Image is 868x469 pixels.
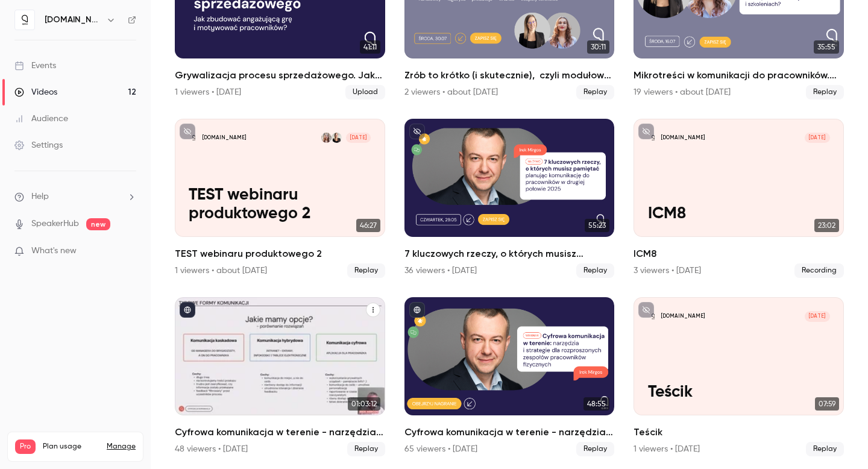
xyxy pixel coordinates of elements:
span: 55:23 [585,219,609,232]
img: Monika Duda [332,133,342,143]
button: published [180,302,195,318]
h2: ICM8 [634,247,844,261]
div: 65 viewers • [DATE] [404,443,477,455]
div: 19 viewers • about [DATE] [634,86,731,98]
a: SpeakerHub [31,218,79,230]
li: ICM8 [634,119,844,278]
span: Replay [806,442,844,456]
p: [DOMAIN_NAME] [661,134,705,142]
span: Pro [15,439,36,454]
p: [DOMAIN_NAME] [203,134,246,142]
span: 35:55 [814,40,839,54]
div: 1 viewers • [DATE] [634,443,700,455]
button: unpublished [409,124,425,139]
a: 01:03:12Cyfrowa komunikacja w terenie - narzędzia i strategie dla rozproszonych zespołów pracowni... [175,297,385,456]
span: Replay [576,263,614,278]
div: 36 viewers • [DATE] [404,265,477,277]
button: published [409,302,425,318]
span: Plan usage [43,442,99,452]
h2: Cyfrowa komunikacja w terenie - narzędzia i strategie dla rozproszonych zespołów pracowników fizy... [175,425,385,439]
span: 30:11 [587,40,609,54]
span: Replay [576,85,614,99]
img: Aleksandra Grabarska-Furtak [321,133,332,143]
img: quico.io [15,10,34,30]
a: Manage [107,442,136,452]
span: 46:27 [356,219,380,232]
div: 3 viewers • [DATE] [634,265,701,277]
p: Teścik [648,383,830,401]
a: TEST webinaru produktowego 2[DOMAIN_NAME]Monika DudaAleksandra Grabarska-Furtak[DATE]TEST webinar... [175,119,385,278]
div: Audience [14,113,68,125]
button: unpublished [180,124,195,139]
a: 55:237 kluczowych rzeczy, o których musisz pamiętać planując komunikację do pracowników w drugiej... [404,119,615,278]
a: Teścik [DOMAIN_NAME][DATE]Teścik07:59Teścik1 viewers • [DATE]Replay [634,297,844,456]
span: Upload [345,85,385,99]
div: Videos [14,86,57,98]
button: unpublished [638,124,654,139]
h2: 7 kluczowych rzeczy, o których musisz pamiętać planując komunikację do pracowników w drugiej poło... [404,247,615,261]
iframe: Noticeable Trigger [122,246,136,257]
span: Recording [794,263,844,278]
h2: Teścik [634,425,844,439]
p: [DOMAIN_NAME] [661,313,705,320]
h2: Mikrotreści w komunikacji do pracowników. Jak porcjować wiedzę w komunikacji i szkoleniach? [634,68,844,83]
span: Replay [806,85,844,99]
li: Cyfrowa komunikacja w terenie - narzędzia i strategie dla rozproszonych zespołów pracowników fizy... [175,297,385,456]
div: Events [14,60,56,72]
span: 23:02 [814,219,839,232]
span: [DATE] [805,311,830,321]
a: ICM8[DOMAIN_NAME][DATE]ICM823:02ICM83 viewers • [DATE]Recording [634,119,844,278]
span: Replay [347,263,385,278]
span: [DATE] [346,133,371,143]
h6: [DOMAIN_NAME] [45,14,101,26]
h2: Grywalizacja procesu sprzedażowego. Jak zbudować angażującą grę i motywować pracowników? [175,68,385,83]
span: 48:55 [583,397,609,411]
span: 07:59 [815,397,839,411]
li: Teścik [634,297,844,456]
li: 7 kluczowych rzeczy, o których musisz pamiętać planując komunikację do pracowników w drugiej poło... [404,119,615,278]
p: TEST webinaru produktowego 2 [189,186,371,223]
li: TEST webinaru produktowego 2 [175,119,385,278]
h2: Cyfrowa komunikacja w terenie - narzędzia i strategie dla rozproszonych zespołów pracowników fizy... [404,425,615,439]
button: unpublished [638,302,654,318]
div: 1 viewers • about [DATE] [175,265,267,277]
span: Replay [347,442,385,456]
h2: TEST webinaru produktowego 2 [175,247,385,261]
span: 01:03:12 [348,397,380,411]
span: 41:11 [360,40,380,54]
span: Replay [576,442,614,456]
div: 1 viewers • [DATE] [175,86,241,98]
span: Help [31,190,49,203]
div: 48 viewers • [DATE] [175,443,248,455]
p: ICM8 [648,204,830,223]
h2: Zrób to krótko (i skutecznie), czyli modułowe kursy w [GEOGRAPHIC_DATA] – o mikrotreściach w szko... [404,68,615,83]
span: [DATE] [805,133,830,143]
a: 48:55Cyfrowa komunikacja w terenie - narzędzia i strategie dla rozproszonych zespołów pracowników... [404,297,615,456]
div: 2 viewers • about [DATE] [404,86,498,98]
li: help-dropdown-opener [14,190,136,203]
span: What's new [31,245,77,257]
span: new [86,218,110,230]
li: Cyfrowa komunikacja w terenie - narzędzia i strategie dla rozproszonych zespołów pracowników fizy... [404,297,615,456]
div: Settings [14,139,63,151]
